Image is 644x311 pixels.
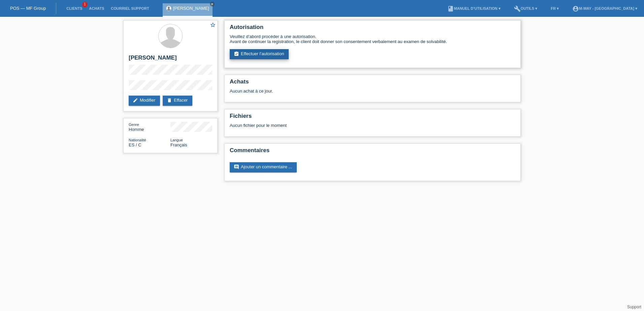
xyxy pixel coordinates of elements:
[107,6,152,10] a: Courriel Support
[63,6,86,10] a: Clients
[163,96,192,106] a: deleteEffacer
[514,5,521,12] i: build
[129,142,141,147] span: Espagne / C / 01.07.2020
[167,98,172,103] i: delete
[133,98,138,103] i: edit
[234,164,239,170] i: comment
[10,6,46,11] a: POS — MF Group
[129,123,139,127] span: Genre
[129,96,160,106] a: editModifier
[234,51,239,57] i: assignment_turned_in
[170,138,183,142] span: Langue
[444,6,504,10] a: bookManuel d’utilisation ▾
[211,2,214,6] i: close
[572,5,579,12] i: account_circle
[210,22,216,29] a: star_border
[173,6,209,11] a: [PERSON_NAME]
[230,34,515,44] div: Veuillez d’abord procéder à une autorisation. Avant de continuer la registration, le client doit ...
[230,147,515,157] h2: Commentaires
[230,49,289,59] a: assignment_turned_inEffectuer l’autorisation
[569,6,641,10] a: account_circlem-way - [GEOGRAPHIC_DATA] ▾
[511,6,541,10] a: buildOutils ▾
[547,6,562,10] a: FR ▾
[170,142,187,147] span: Français
[230,162,297,172] a: commentAjouter un commentaire ...
[210,2,215,6] a: close
[129,55,212,65] h2: [PERSON_NAME]
[86,6,107,10] a: Achats
[230,113,515,123] h2: Fichiers
[129,122,170,132] div: Homme
[447,5,454,12] i: book
[210,22,216,28] i: star_border
[627,305,641,309] a: Support
[82,2,88,7] span: 1
[230,78,515,89] h2: Achats
[129,138,146,142] span: Nationalité
[230,24,515,34] h2: Autorisation
[230,89,515,99] div: Aucun achat à ce jour.
[230,123,436,128] div: Aucun fichier pour le moment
